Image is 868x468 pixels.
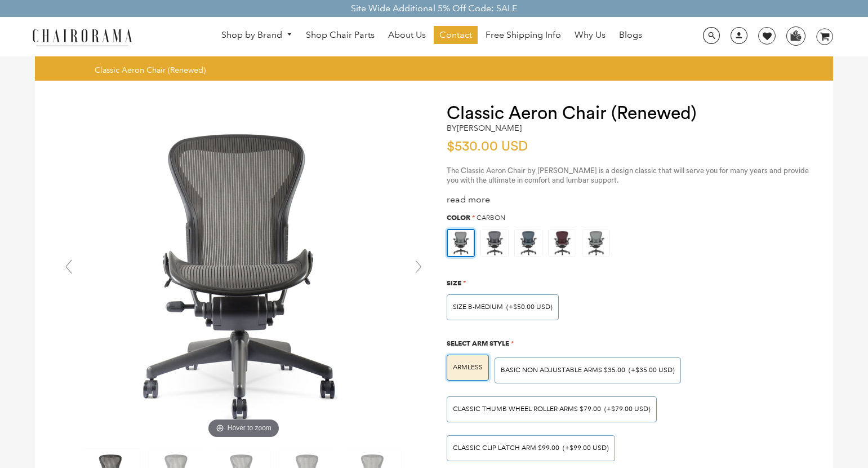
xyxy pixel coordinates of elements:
span: BASIC NON ADJUSTABLE ARMS $35.00 [501,366,625,374]
span: The Classic Aeron Chair by [PERSON_NAME] is a design classic that will serve you for many years a... [447,167,809,184]
span: Why Us [575,29,606,41]
div: read more [447,194,811,206]
a: Blogs [613,26,648,44]
span: (+$35.00 USD) [629,367,675,374]
span: Classic Aeron Chair (Renewed) [95,65,206,75]
img: https://apo-admin.mageworx.com/front/img/chairorama.myshopify.com/ae6848c9e4cbaa293e2d516f385ec6e... [448,230,474,256]
span: Carbon [477,214,505,222]
span: Select Arm Style [447,339,509,347]
a: Free Shipping Info [480,26,567,44]
nav: DesktopNavigation [186,26,677,47]
span: ARMLESS [453,363,483,372]
span: Shop Chair Parts [306,29,375,41]
span: (+$79.00 USD) [604,406,651,413]
a: Shop Chair Parts [300,26,380,44]
span: Blogs [619,29,642,41]
img: Classic Aeron Chair (Renewed) - chairorama [74,103,412,441]
span: Free Shipping Info [486,29,561,41]
a: Why Us [569,26,611,44]
span: About Us [388,29,426,41]
span: Classic Clip Latch Arm $99.00 [453,444,559,452]
span: $530.00 USD [447,140,528,153]
span: Color [447,213,470,222]
nav: breadcrumbs [95,65,210,75]
img: chairorama [26,27,139,47]
img: WhatsApp_Image_2024-07-12_at_16.23.01.webp [787,27,804,44]
span: Size [447,279,461,287]
img: https://apo-admin.mageworx.com/front/img/chairorama.myshopify.com/ae6848c9e4cbaa293e2d516f385ec6e... [582,229,609,257]
a: Shop by Brand [216,27,298,44]
span: (+$50.00 USD) [506,304,553,311]
h1: Classic Aeron Chair (Renewed) [447,103,811,123]
span: (+$99.00 USD) [563,445,609,452]
a: Contact [434,26,478,44]
img: https://apo-admin.mageworx.com/front/img/chairorama.myshopify.com/f0a8248bab2644c909809aada6fe08d... [549,229,576,257]
a: Classic Aeron Chair (Renewed) - chairoramaHover to zoom [74,266,412,277]
span: SIZE B-MEDIUM [453,303,503,311]
img: https://apo-admin.mageworx.com/front/img/chairorama.myshopify.com/f520d7dfa44d3d2e85a5fe9a0a95ca9... [481,229,508,257]
a: About Us [382,26,431,44]
a: [PERSON_NAME] [457,123,522,133]
img: https://apo-admin.mageworx.com/front/img/chairorama.myshopify.com/934f279385142bb1386b89575167202... [515,229,542,257]
h2: by [447,123,522,133]
span: Classic Thumb Wheel Roller Arms $79.00 [453,405,601,413]
span: Contact [439,29,472,41]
